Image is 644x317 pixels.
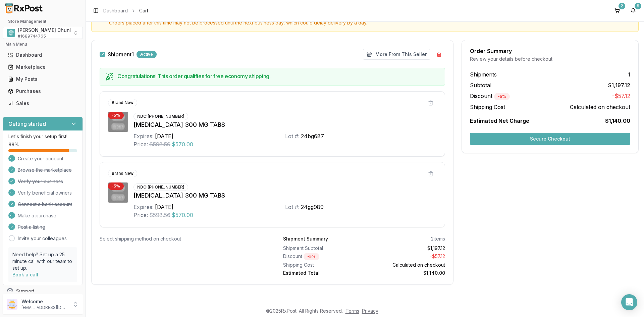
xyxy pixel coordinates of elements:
span: Cart [139,7,148,14]
span: Calculated on checkout [570,103,630,111]
span: Subtotal [470,81,491,89]
button: Select a view [3,27,83,39]
div: 2 [619,3,625,9]
div: $1,197.12 [367,245,445,252]
div: Marketplace [8,64,77,70]
span: Verify your business [18,178,63,185]
div: Lot #: [285,203,300,211]
button: 9 [628,5,639,16]
h3: Getting started [8,120,46,128]
div: Brand New [108,99,137,106]
h2: Main Menu [5,42,80,47]
div: Price: [133,211,148,219]
span: Make a purchase [18,212,56,219]
button: 2 [612,5,623,16]
nav: breadcrumb [103,7,148,14]
span: # 1689744765 [18,34,46,39]
div: [DATE] [155,203,173,211]
div: Price: [133,140,148,148]
img: Invokana 300 MG TABS [108,112,128,132]
div: Dashboard [8,52,77,58]
a: Dashboard [5,49,80,61]
div: Open Intercom Messenger [621,294,637,310]
label: Shipment 1 [108,52,134,57]
span: $1,140.00 [605,117,630,125]
div: Discount [283,253,362,260]
div: Review your details before checkout [470,56,630,62]
span: $598.56 [149,140,170,148]
span: $570.00 [172,140,193,148]
span: Create your account [18,155,63,162]
div: Order Summary [470,48,630,54]
div: [DATE] [155,132,173,140]
div: $1,140.00 [367,270,445,276]
div: NDC: [PHONE_NUMBER] [133,113,188,120]
img: Invokana 300 MG TABS [108,182,128,203]
button: Secure Checkout [470,133,630,145]
div: Shipment Summary [283,235,328,242]
span: Discount [470,93,510,99]
button: Sales [3,98,83,109]
span: Shipping Cost [470,103,505,111]
button: More From This Seller [363,49,430,60]
a: Sales [5,97,80,109]
p: Welcome [21,298,68,305]
div: 24gg989 [301,203,324,211]
span: $598.56 [149,211,170,219]
span: -$57.12 [612,92,630,100]
a: Book a call [12,272,38,277]
a: Terms [345,308,359,314]
div: 24bg687 [301,132,324,140]
a: Invite your colleagues [18,235,67,242]
button: Marketplace [3,62,83,72]
div: Calculated on checkout [367,262,445,268]
div: 9 [635,3,641,9]
div: 2 items [431,235,445,242]
p: [EMAIL_ADDRESS][DOMAIN_NAME] [21,305,68,310]
div: Purchases [8,88,77,95]
div: - 5 % [108,182,124,190]
div: Brand New [108,170,137,177]
div: - $57.12 [367,253,445,260]
a: Purchases [5,85,80,97]
span: $1,197.12 [608,81,630,89]
span: 1 [628,70,630,78]
h5: Congratulations! This order qualifies for free economy shipping. [117,73,439,79]
div: Shipping Cost [283,262,362,268]
img: User avatar [7,299,17,310]
span: $570.00 [172,211,193,219]
div: Lot #: [285,132,300,140]
div: [MEDICAL_DATA] 300 MG TABS [133,120,437,129]
span: Orders placed after this time may not be processed until the next business day, which could delay... [109,19,633,26]
button: Purchases [3,86,83,97]
span: Connect a bank account [18,201,72,208]
div: Sales [8,100,77,107]
span: [PERSON_NAME] Chunk Pharmacy [18,27,97,34]
div: Shipment Subtotal [283,245,362,252]
span: Post a listing [18,224,45,230]
button: My Posts [3,74,83,85]
span: Verify beneficial owners [18,190,72,196]
p: Need help? Set up a 25 minute call with our team to set up. [12,251,73,271]
div: - 5 % [494,93,510,100]
img: RxPost Logo [3,3,46,13]
div: Expires: [133,132,154,140]
a: Marketplace [5,61,80,73]
a: Dashboard [103,7,128,14]
div: Estimated Total [283,270,362,276]
div: Select shipping method on checkout [100,235,262,242]
p: Let's finish your setup first! [8,133,77,140]
span: Shipments [470,70,497,78]
a: My Posts [5,73,80,85]
h2: Store Management [3,19,83,24]
div: Active [137,51,157,58]
div: My Posts [8,76,77,83]
span: Estimated Net Charge [470,117,529,124]
div: NDC: [PHONE_NUMBER] [133,183,188,191]
span: 88 % [8,141,19,148]
a: Privacy [362,308,378,314]
span: Browse the marketplace [18,167,72,173]
button: Support [3,285,83,297]
div: Expires: [133,203,154,211]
